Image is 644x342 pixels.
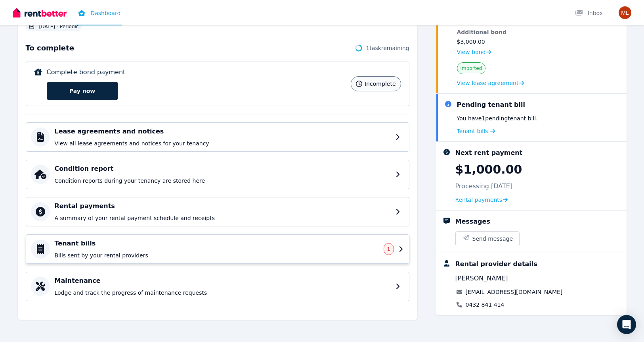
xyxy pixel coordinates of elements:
[455,196,503,204] span: Rental payments
[455,148,523,158] div: Next rent payment
[47,68,126,77] p: Complete bond payment
[456,232,520,246] button: Send message
[55,214,391,222] p: A summary of your rental payment schedule and receipts
[55,289,391,297] p: Lodge and track the progress of maintenance requests
[39,23,79,30] span: [DATE] - Periodic
[457,48,491,56] a: View bond
[457,48,486,56] span: View bond
[466,288,563,296] a: [EMAIL_ADDRESS][DOMAIN_NAME]
[13,7,67,19] img: RentBetter
[457,100,526,110] div: Pending tenant bill
[457,127,495,135] a: Tenant bills
[617,315,636,334] div: Open Intercom Messenger
[461,65,482,71] span: Imported
[455,182,513,191] p: Processing [DATE]
[455,259,537,269] div: Rental provider details
[366,44,409,52] span: 1 task remaining
[55,164,391,174] h4: Condition report
[455,274,508,283] span: [PERSON_NAME]
[455,217,490,226] div: Messages
[55,239,379,248] h4: Tenant bills
[457,38,524,46] p: $3,000.00
[619,6,631,19] img: MOREFUN ENTERPRISES PTY LTD
[55,201,391,211] h4: Rental payments
[55,127,391,136] h4: Lease agreements and notices
[55,276,391,286] h4: Maintenance
[455,196,508,204] a: Rental payments
[55,177,391,185] p: Condition reports during your tenancy are stored here
[55,139,391,147] p: View all lease agreements and notices for your tenancy
[472,235,513,243] span: Send message
[26,43,74,54] span: To complete
[457,79,524,87] a: View lease agreement
[55,251,379,259] p: Bills sent by your rental providers
[455,162,522,177] p: $1,000.00
[466,301,504,309] a: 0432 841 414
[34,68,42,75] img: Complete bond payment
[457,28,524,36] dt: Additional bond
[387,246,390,252] span: 1
[457,114,538,122] p: You have 1 pending tenant bill .
[457,127,488,135] span: Tenant bills
[575,9,603,17] div: Inbox
[457,79,519,87] span: View lease agreement
[47,82,118,100] button: Pay now
[365,80,396,88] span: incomplete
